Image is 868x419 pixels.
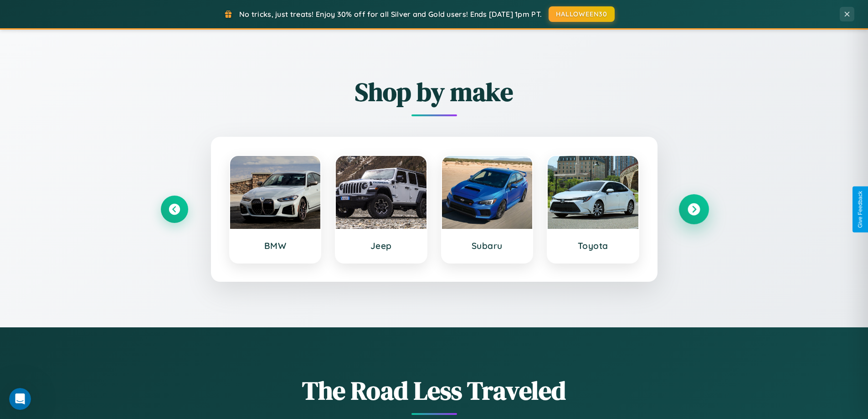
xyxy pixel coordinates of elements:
[557,240,629,251] h3: Toyota
[451,240,524,251] h3: Subaru
[239,240,312,251] h3: BMW
[857,191,863,228] div: Give Feedback
[161,74,708,109] h2: Shop by make
[9,388,31,410] iframe: Intercom live chat
[161,373,708,408] h1: The Road Less Traveled
[549,6,615,22] button: HALLOWEEN30
[345,240,417,251] h3: Jeep
[239,10,542,19] span: No tricks, just treats! Enjoy 30% off for all Silver and Gold users! Ends [DATE] 1pm PT.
